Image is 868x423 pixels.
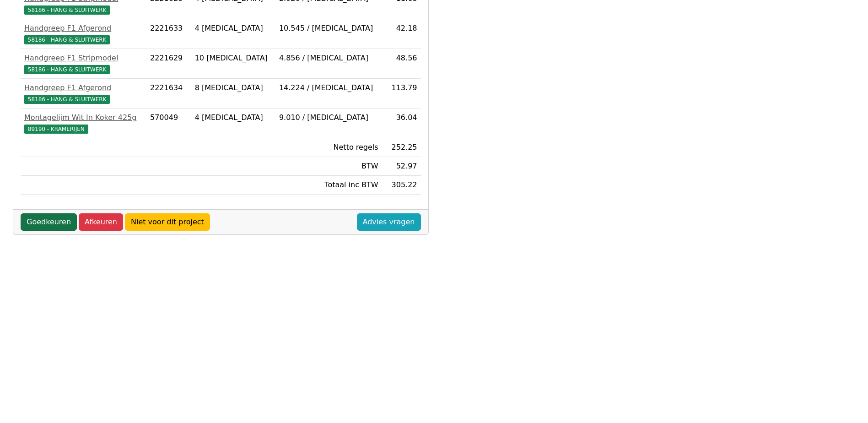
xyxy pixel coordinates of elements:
div: Handgreep F1 Stripmodel [24,53,143,64]
div: 4.856 / [MEDICAL_DATA] [279,53,378,64]
td: Totaal inc BTW [275,176,382,195]
td: Netto regels [275,138,382,157]
div: 4 [MEDICAL_DATA] [195,112,272,123]
a: Montagelijm Wit In Koker 425g89190 - KRAMERIJEN [24,112,143,134]
span: 58186 - HANG & SLUITWERK [24,95,110,104]
a: Handgreep F1 Afgerond58186 - HANG & SLUITWERK [24,82,143,104]
div: 10 [MEDICAL_DATA] [195,53,272,64]
td: 52.97 [382,157,421,176]
a: Afkeuren [79,213,123,231]
div: Montagelijm Wit In Koker 425g [24,112,143,123]
a: Niet voor dit project [125,213,210,231]
div: 10.545 / [MEDICAL_DATA] [279,23,378,34]
td: 36.04 [382,108,421,138]
td: BTW [275,157,382,176]
div: 9.010 / [MEDICAL_DATA] [279,112,378,123]
div: 14.224 / [MEDICAL_DATA] [279,82,378,93]
td: 42.18 [382,19,421,49]
td: 570049 [146,108,191,138]
span: 58186 - HANG & SLUITWERK [24,65,110,74]
a: Handgreep F1 Afgerond58186 - HANG & SLUITWERK [24,23,143,45]
span: 89190 - KRAMERIJEN [24,125,88,134]
td: 2221629 [146,49,191,79]
div: 4 [MEDICAL_DATA] [195,23,272,34]
a: Handgreep F1 Stripmodel58186 - HANG & SLUITWERK [24,53,143,75]
a: Advies vragen [357,213,421,231]
div: 8 [MEDICAL_DATA] [195,82,272,93]
div: Handgreep F1 Afgerond [24,23,143,34]
td: 2221633 [146,19,191,49]
span: 58186 - HANG & SLUITWERK [24,5,110,15]
a: Goedkeuren [21,213,77,231]
td: 2221634 [146,79,191,108]
span: 58186 - HANG & SLUITWERK [24,35,110,44]
div: Handgreep F1 Afgerond [24,82,143,93]
td: 113.79 [382,79,421,108]
td: 48.56 [382,49,421,79]
td: 252.25 [382,138,421,157]
td: 305.22 [382,176,421,195]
